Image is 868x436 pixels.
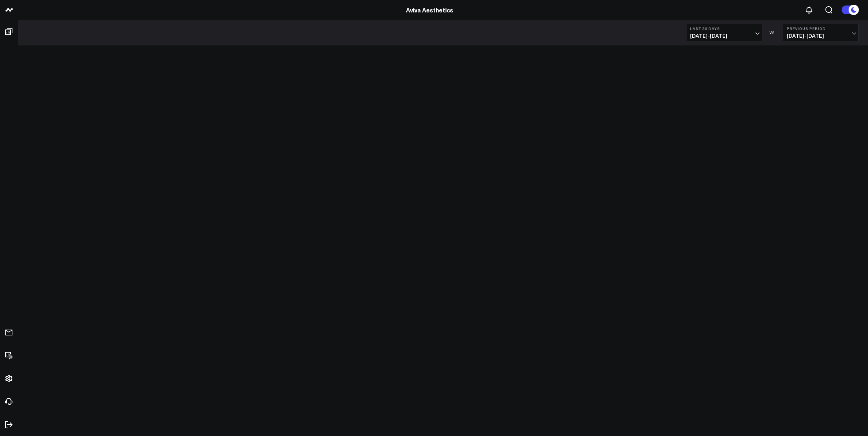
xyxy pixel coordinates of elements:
[787,33,855,39] span: [DATE] - [DATE]
[690,26,758,31] b: Last 30 Days
[406,6,453,14] a: Aviva Aesthetics
[783,24,859,41] button: Previous Period[DATE]-[DATE]
[766,30,779,35] div: VS
[690,33,758,39] span: [DATE] - [DATE]
[686,24,762,41] button: Last 30 Days[DATE]-[DATE]
[787,26,855,31] b: Previous Period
